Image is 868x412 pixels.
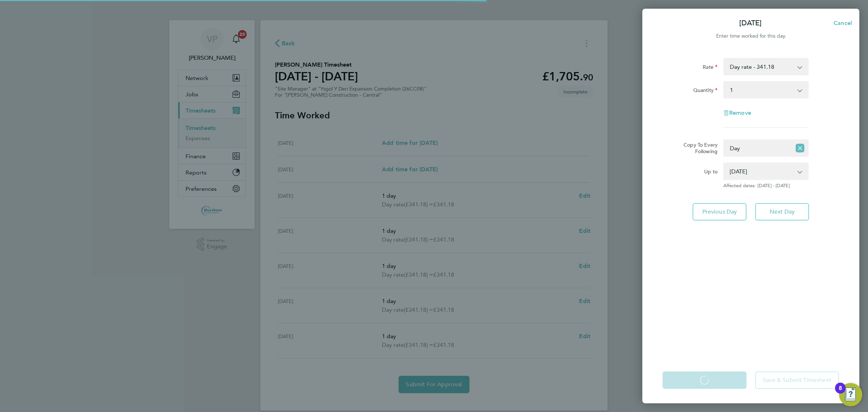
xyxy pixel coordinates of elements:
span: Affected dates: [DATE] - [DATE] [723,183,809,189]
p: [DATE] [739,18,762,28]
button: Remove [723,110,751,116]
label: Up to [704,168,718,177]
label: Copy To Every Following [678,142,718,155]
button: Cancel [822,16,859,30]
span: Previous Day [702,208,737,215]
button: Reset selection [796,140,804,156]
span: Remove [729,109,751,116]
label: Quantity [693,87,718,96]
button: Previous Day [693,203,746,220]
div: Enter time worked for this day. [642,32,859,41]
span: Cancel [831,20,852,26]
span: Next Day [770,208,795,215]
div: 8 [839,388,842,398]
button: Open Resource Center, 8 new notifications [839,383,862,406]
label: Rate [703,64,718,72]
button: Next Day [755,203,809,220]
